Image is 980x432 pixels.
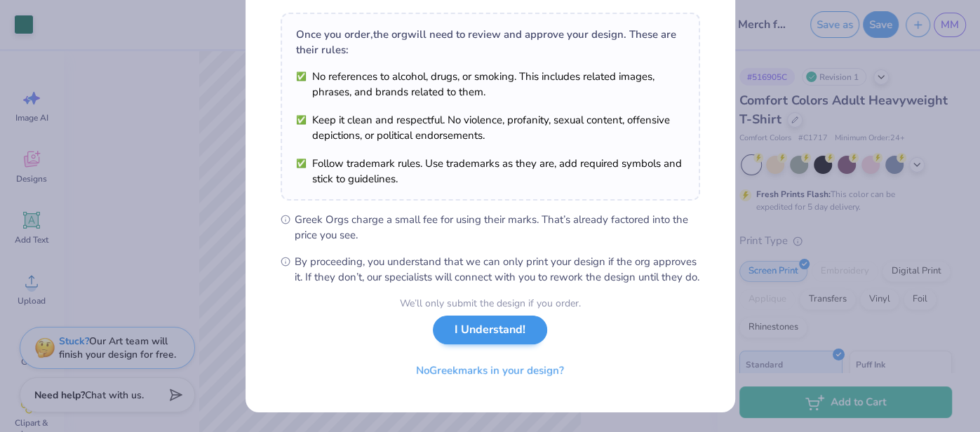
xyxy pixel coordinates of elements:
li: Keep it clean and respectful. No violence, profanity, sexual content, offensive depictions, or po... [296,112,685,143]
div: We’ll only submit the design if you order. [400,296,581,311]
div: Once you order, the org will need to review and approve your design. These are their rules: [296,27,685,58]
span: By proceeding, you understand that we can only print your design if the org approves it. If they ... [295,254,700,285]
span: Greek Orgs charge a small fee for using their marks. That’s already factored into the price you see. [295,212,700,243]
li: Follow trademark rules. Use trademarks as they are, add required symbols and stick to guidelines. [296,156,685,187]
button: I Understand! [433,316,547,344]
button: NoGreekmarks in your design? [404,356,576,385]
li: No references to alcohol, drugs, or smoking. This includes related images, phrases, and brands re... [296,69,685,100]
